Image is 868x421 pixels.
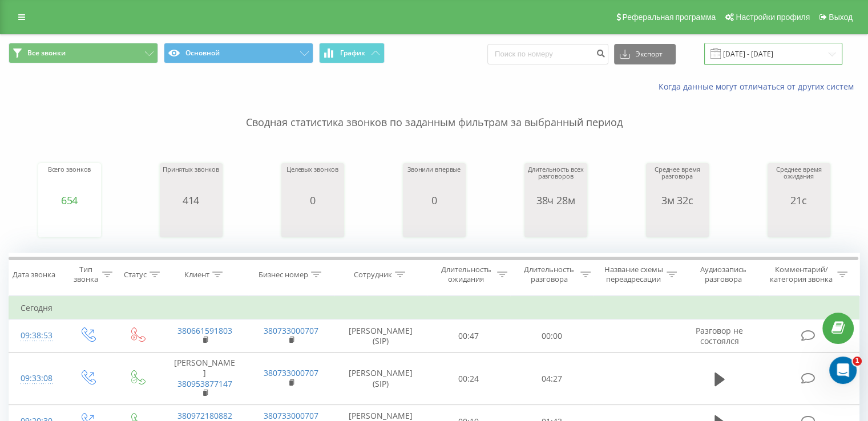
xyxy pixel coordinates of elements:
[614,44,676,64] button: Экспорт
[829,357,857,384] iframe: Intercom live chat
[124,270,147,280] div: Статус
[853,357,862,366] span: 1
[162,353,248,405] td: [PERSON_NAME]
[21,367,51,390] div: 09:33:08
[427,319,510,353] td: 00:47
[510,353,593,405] td: 04:27
[9,92,859,130] p: Сводная статистика звонков по заданным фильтрам за выбранный период
[177,410,232,421] a: 380972180882
[334,353,427,405] td: [PERSON_NAME] (SIP)
[736,13,810,22] span: Настройки профиля
[259,270,308,280] div: Бизнес номер
[286,166,338,195] div: Целевых звонков
[163,195,219,206] div: 414
[520,265,578,284] div: Длительность разговора
[354,270,392,280] div: Сотрудник
[604,265,664,284] div: Название схемы переадресации
[319,43,385,63] button: График
[770,166,827,195] div: Среднее время ожидания
[527,195,584,206] div: 38ч 28м
[184,270,209,280] div: Клиент
[21,325,51,347] div: 09:38:53
[829,13,853,22] span: Выход
[48,195,91,206] div: 654
[177,378,232,389] a: 380953877147
[27,48,66,58] span: Все звонки
[622,13,716,22] span: Реферальная программа
[770,195,827,206] div: 21с
[340,49,365,57] span: График
[163,166,219,195] div: Принятых звонков
[407,195,461,206] div: 0
[164,43,313,63] button: Основной
[487,44,608,64] input: Поиск по номеру
[438,265,495,284] div: Длительность ожидания
[527,166,584,195] div: Длительность всех разговоров
[649,166,706,195] div: Среднее время разговора
[9,43,158,63] button: Все звонки
[264,367,318,378] a: 380733000707
[427,353,510,405] td: 00:24
[13,270,55,280] div: Дата звонка
[9,297,859,319] td: Сегодня
[264,325,318,336] a: 380733000707
[407,166,461,195] div: Звонили впервые
[659,81,859,92] a: Когда данные могут отличаться от других систем
[177,325,232,336] a: 380661591803
[696,325,743,346] span: Разговор не состоялся
[264,410,318,421] a: 380733000707
[510,319,593,353] td: 00:00
[334,319,427,353] td: [PERSON_NAME] (SIP)
[286,195,338,206] div: 0
[48,166,91,195] div: Всего звонков
[72,265,99,284] div: Тип звонка
[649,195,706,206] div: 3м 32с
[768,265,834,284] div: Комментарий/категория звонка
[690,265,757,284] div: Аудиозапись разговора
